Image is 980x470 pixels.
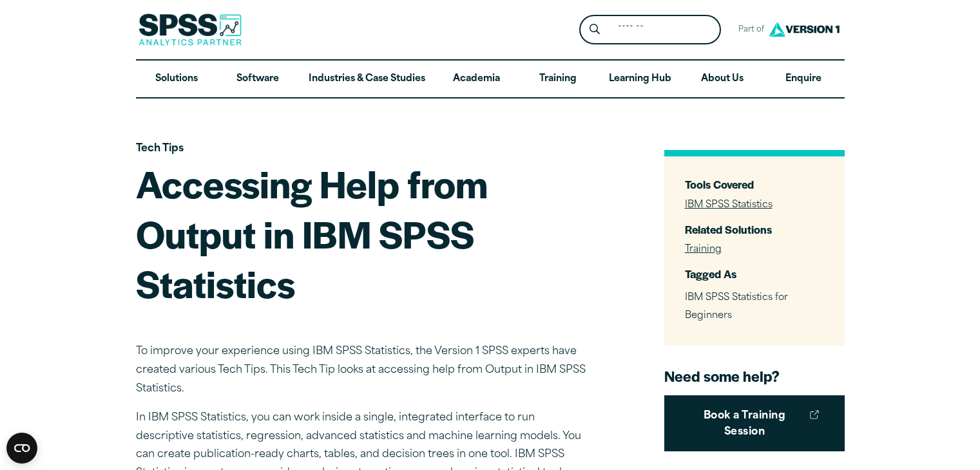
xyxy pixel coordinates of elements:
a: Industries & Case Studies [298,61,436,98]
img: Version1 Logo [765,17,843,41]
span: Part of [731,21,765,39]
a: Enquire [763,61,844,98]
a: Software [217,61,298,98]
a: IBM SPSS Statistics [685,200,773,210]
button: Open CMP widget [6,433,37,464]
a: Book a Training Session [664,395,845,451]
h3: Related Solutions [685,222,824,237]
a: Solutions [136,61,217,98]
h1: Accessing Help from Output in IBM SPSS Statistics [136,158,587,308]
p: To improve your experience using IBM SPSS Statistics, the Version 1 SPSS experts have created var... [136,343,587,398]
h3: Tagged As [685,267,824,281]
span: IBM SPSS Statistics for Beginners [685,293,788,321]
a: Training [517,61,598,98]
img: SPSS Analytics Partner [139,14,242,46]
a: Training [685,245,722,254]
button: Search magnifying glass icon [582,18,606,42]
nav: Desktop version of site main menu [136,61,845,98]
a: Learning Hub [599,61,682,98]
p: Tech Tips [136,140,587,158]
a: Academia [436,61,517,98]
svg: Search magnifying glass icon [590,24,600,35]
h4: Need some help? [664,366,845,386]
a: About Us [682,61,763,98]
h3: Tools Covered [685,177,824,192]
form: Site Header Search Form [579,15,721,45]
